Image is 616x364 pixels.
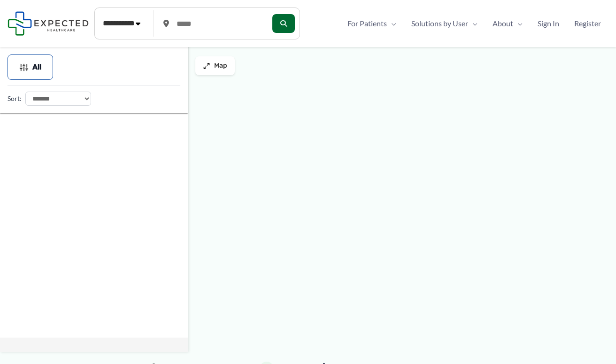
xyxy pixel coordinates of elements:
button: All [8,54,53,80]
a: Register [567,16,608,31]
a: Solutions by UserMenu Toggle [404,16,485,31]
span: Map [214,62,227,70]
span: Menu Toggle [468,16,477,31]
span: Menu Toggle [387,16,396,31]
span: Register [574,16,601,31]
span: All [32,64,41,70]
span: Sign In [538,16,559,31]
span: For Patients [347,16,387,31]
span: About [493,16,513,31]
a: AboutMenu Toggle [485,16,530,31]
img: Maximize [203,62,210,70]
a: Sign In [530,16,567,31]
img: Expected Healthcare Logo - side, dark font, small [8,11,89,35]
img: Filter [19,62,29,72]
span: Solutions by User [411,16,468,31]
label: Sort: [8,93,22,105]
button: Map [195,56,235,75]
a: For PatientsMenu Toggle [340,16,404,31]
span: Menu Toggle [513,16,523,31]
